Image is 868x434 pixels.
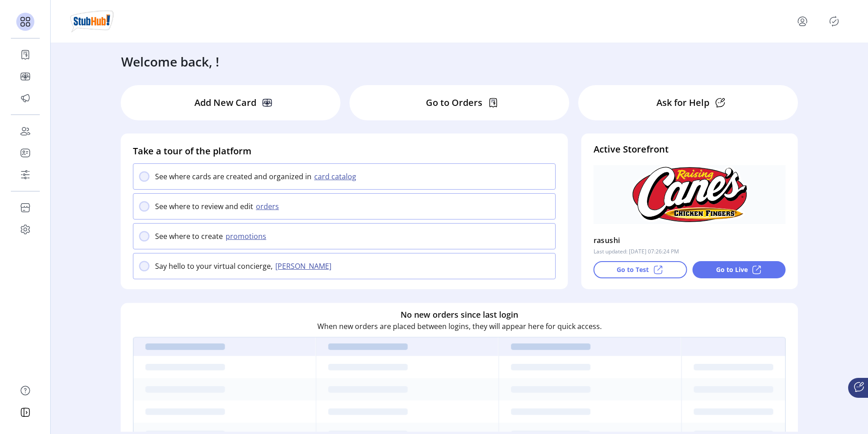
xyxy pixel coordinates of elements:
[311,171,362,182] button: card catalog
[223,231,272,242] button: promotions
[133,144,556,158] h4: Take a tour of the platform
[155,201,253,212] p: See where to review and edit
[194,96,256,110] p: Add New Card
[253,201,284,212] button: orders
[121,52,219,71] h3: Welcome back, !
[795,14,810,29] button: menu
[155,261,273,272] p: Say hello to your virtual concierge,
[716,265,748,274] p: Go to Live
[594,143,786,156] h4: Active Storefront
[617,265,649,274] p: Go to Test
[401,308,518,320] h6: No new orders since last login
[656,96,709,110] p: Ask for Help
[594,233,620,248] p: rasushi
[273,261,337,272] button: [PERSON_NAME]
[317,320,602,331] p: When new orders are placed between logins, they will appear here for quick access.
[69,9,115,34] img: logo
[155,171,311,182] p: See where cards are created and organized in
[827,14,841,29] button: Publisher Panel
[155,231,223,242] p: See where to create
[426,96,482,110] p: Go to Orders
[594,248,679,256] p: Last updated: [DATE] 07:26:24 PM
